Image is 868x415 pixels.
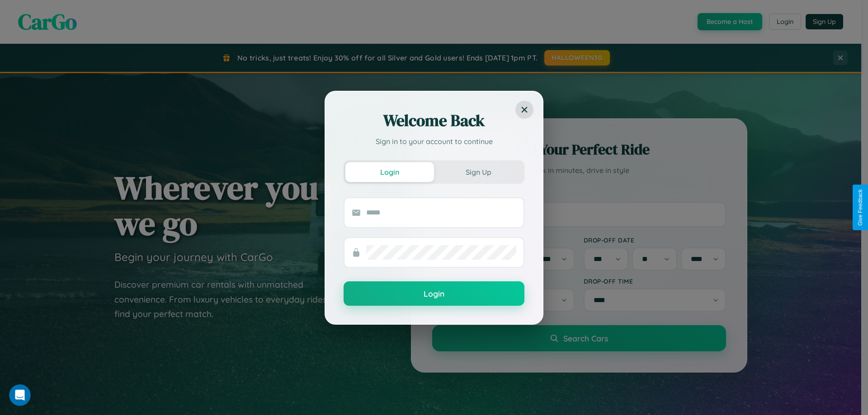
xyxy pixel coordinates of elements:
[434,162,523,182] button: Sign Up
[344,281,524,306] button: Login
[9,384,31,406] iframe: Intercom live chat
[344,136,524,147] p: Sign in to your account to continue
[345,162,434,182] button: Login
[857,189,863,226] div: Give Feedback
[344,110,524,131] h2: Welcome Back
